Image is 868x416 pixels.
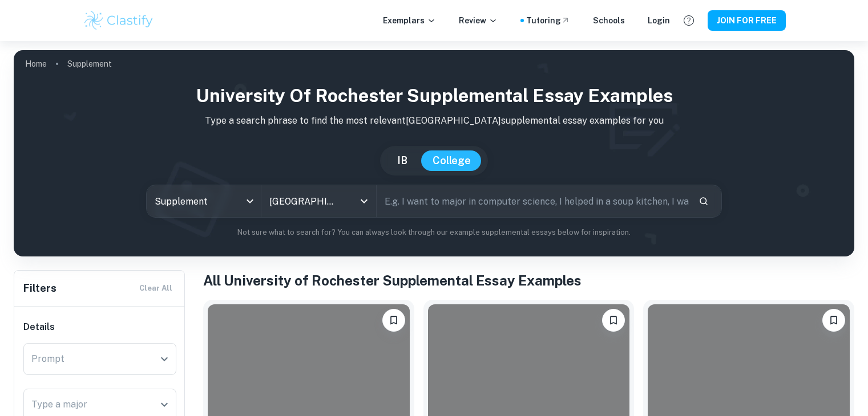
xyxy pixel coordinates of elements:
button: Please log in to bookmark exemplars [602,309,625,332]
button: IB [386,150,419,171]
button: Open [156,397,172,413]
a: Schools [593,14,625,27]
input: E.g. I want to major in computer science, I helped in a soup kitchen, I want to join the debate t... [377,185,689,217]
button: Help and Feedback [679,11,699,30]
a: Home [25,56,47,72]
a: Login [648,14,670,27]
h6: Filters [23,280,56,296]
button: JOIN FOR FREE [708,10,786,31]
h1: All University of Rochester Supplemental Essay Examples [203,270,854,291]
button: Please log in to bookmark exemplars [382,309,405,332]
div: Supplement [147,185,261,217]
p: Exemplars [383,14,436,27]
p: Supplement [67,58,112,70]
a: Tutoring [526,14,570,27]
button: Please log in to bookmark exemplars [822,309,845,332]
img: Clastify logo [83,9,155,32]
button: Open [356,193,372,209]
button: Open [156,351,172,367]
h1: University of Rochester Supplemental Essay Examples [23,82,845,109]
button: College [421,150,482,171]
button: Search [694,191,713,211]
h6: Details [23,320,176,334]
p: Not sure what to search for? You can always look through our example supplemental essays below fo... [23,227,845,238]
p: Type a search phrase to find the most relevant [GEOGRAPHIC_DATA] supplemental essay examples for you [23,114,845,128]
p: Review [459,14,498,27]
img: profile cover [14,50,854,256]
